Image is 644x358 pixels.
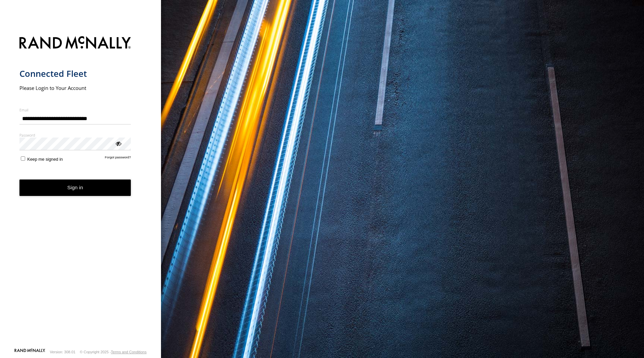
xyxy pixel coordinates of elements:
[21,156,25,161] input: Keep me signed in
[80,350,147,354] div: © Copyright 2025 -
[19,133,131,138] label: Password
[19,35,131,52] img: Rand McNally
[19,85,131,91] h2: Please Login to Your Account
[105,155,131,162] a: Forgot password?
[19,107,131,112] label: Email
[111,350,147,354] a: Terms and Conditions
[115,140,121,147] div: ViewPassword
[19,68,131,79] h1: Connected Fleet
[19,180,131,196] button: Sign in
[14,349,45,355] a: Visit our Website
[19,32,142,348] form: main
[50,350,75,354] div: Version: 308.01
[27,157,63,162] span: Keep me signed in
